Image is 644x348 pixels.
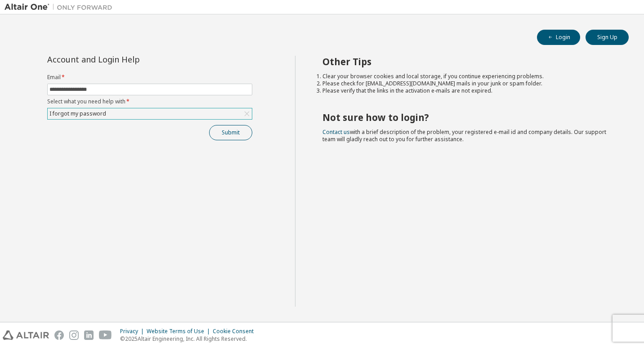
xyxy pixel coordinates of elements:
[120,335,259,343] p: © 2025 Altair Engineering, Inc. All Rights Reserved.
[322,73,613,80] li: Clear your browser cookies and local storage, if you continue experiencing problems.
[322,80,613,87] li: Please check for [EMAIL_ADDRESS][DOMAIN_NAME] mails in your junk or spam folder.
[586,30,629,45] button: Sign Up
[147,328,213,335] div: Website Terms of Use
[3,330,49,340] img: altair_logo.svg
[99,330,112,340] img: youtube.svg
[54,330,64,340] img: facebook.svg
[322,112,613,123] h2: Not sure how to login?
[47,74,252,81] label: Email
[48,109,107,119] div: I forgot my password
[209,125,252,140] button: Submit
[537,30,580,45] button: Login
[322,56,613,67] h2: Other Tips
[120,328,147,335] div: Privacy
[47,56,211,63] div: Account and Login Help
[4,3,117,12] img: Altair One
[213,328,259,335] div: Cookie Consent
[69,330,79,340] img: instagram.svg
[322,87,613,94] li: Please verify that the links in the activation e-mails are not expired.
[322,128,350,136] a: Contact us
[47,98,252,105] label: Select what you need help with
[84,330,94,340] img: linkedin.svg
[48,108,252,119] div: I forgot my password
[322,128,606,143] span: with a brief description of the problem, your registered e-mail id and company details. Our suppo...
